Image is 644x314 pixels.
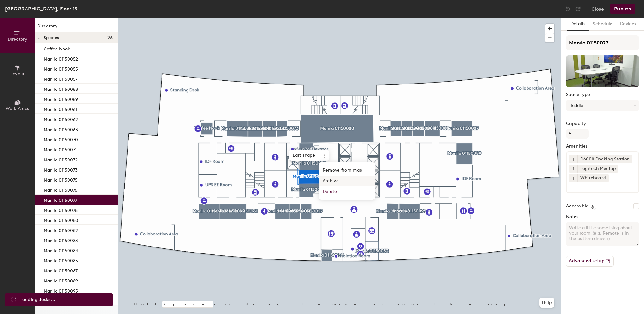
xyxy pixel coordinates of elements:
span: 1 [573,175,574,182]
button: Devices [616,18,640,31]
span: Loading desks ... [20,296,55,303]
span: 26 [107,35,113,40]
span: Remove from map [319,165,375,176]
div: D6000 Docking Station [577,155,632,163]
div: Logitech Meetup [577,165,618,173]
button: Help [539,298,554,308]
button: 1 [569,155,577,163]
label: Capacity [566,121,639,126]
button: Close [591,4,604,14]
span: Spaces [44,35,59,40]
h1: Directory [35,23,118,32]
p: Manila 01150052 [44,55,78,62]
label: Accessible [566,204,588,209]
p: Manila 01150083 [44,236,78,243]
p: Manila 01150055 [44,65,78,72]
p: Manila 01150061 [44,105,77,112]
p: Manila 01150085 [44,256,78,264]
button: 1 [569,174,577,182]
button: Advanced setup [566,256,614,267]
p: Manila 01150077 [44,196,77,203]
span: Delete [319,186,375,197]
p: Coffee Nook [44,44,70,52]
p: Manila 01150073 [44,166,78,173]
span: Work Areas [6,106,29,111]
button: Huddle [566,100,639,111]
span: Archive [319,176,375,186]
span: Layout [10,71,25,77]
button: Schedule [589,18,616,31]
label: Notes [566,214,639,219]
button: 1 [569,165,577,173]
span: Edit shape [289,150,319,161]
p: Manila 01150078 [44,206,78,213]
p: Manila 01150082 [44,226,78,233]
img: The space named Manila 01150077 [566,55,639,87]
button: Publish [610,4,635,14]
button: Details [567,18,589,31]
span: Directory [8,37,27,42]
p: Manila 01150089 [44,276,78,284]
p: Manila 01150062 [44,115,78,122]
p: Manila 01150095 [44,287,78,294]
img: Redo [575,6,581,12]
div: [GEOGRAPHIC_DATA], Floor 15 [5,5,77,13]
p: Manila 01150072 [44,155,78,163]
p: Manila 01150084 [44,246,78,253]
p: Manila 01150076 [44,186,77,193]
p: Manila 01150070 [44,135,78,142]
img: Undo [565,6,571,12]
p: Manila 01150059 [44,95,78,102]
label: Amenities [566,144,639,149]
p: Manila 01150075 [44,176,78,183]
p: Manila 01150080 [44,216,78,223]
span: 1 [573,156,574,163]
span: 1 [573,166,574,172]
p: Manila 01150057 [44,75,78,82]
p: Manila 01150058 [44,85,78,92]
p: Manila 01150087 [44,266,78,274]
p: Manila 01150063 [44,125,78,132]
p: Manila 01150071 [44,145,77,153]
div: Whiteboard [577,174,609,182]
label: Space type [566,92,639,97]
